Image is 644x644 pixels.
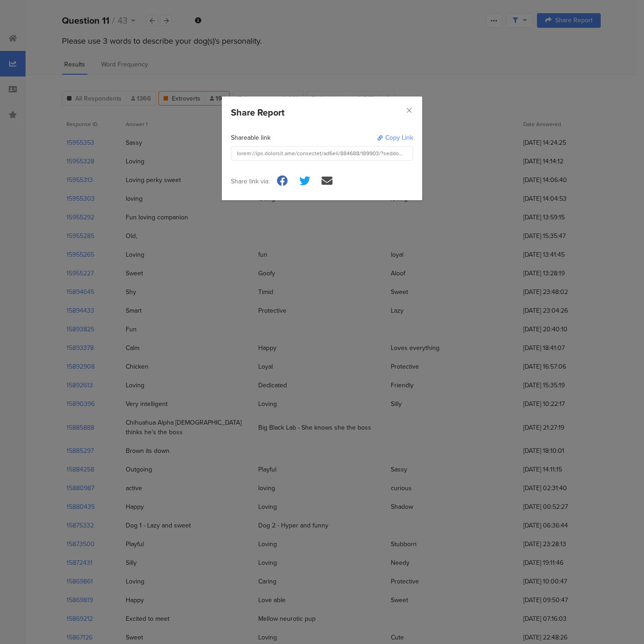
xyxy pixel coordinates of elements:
div: Share Report [231,106,413,119]
div: Shareable link [231,133,271,142]
div: Copy Link [385,133,413,142]
div: lorem://ips.dolorsit.ame/consectet/ad6eli/884688/189903/?seddoeiu=TempORincididuNTUTlaBoREeTdoL6M... [237,149,404,157]
button: Close [405,106,413,116]
div: dialog [222,96,422,200]
div: Share link via: [231,177,270,186]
